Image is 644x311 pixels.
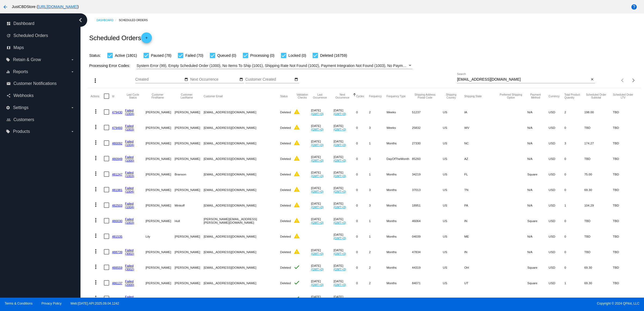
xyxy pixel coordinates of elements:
mat-cell: [EMAIL_ADDRESS][DOMAIN_NAME] [204,197,280,213]
mat-icon: more_vert [92,77,98,84]
mat-icon: more_vert [93,264,99,270]
a: (GMT+0) [311,143,324,147]
mat-cell: US [443,166,464,182]
mat-cell: [PERSON_NAME] [175,228,204,244]
mat-cell: USD [549,166,565,182]
a: (3002) [125,267,134,271]
a: (GMT+0) [334,174,346,178]
a: (GMT+0) [311,128,324,131]
mat-cell: 2 [564,104,584,120]
mat-cell: 0 [564,228,584,244]
mat-cell: Weeks [386,104,412,120]
mat-cell: [EMAIL_ADDRESS][DOMAIN_NAME] [204,275,280,291]
mat-cell: 0 [356,197,369,213]
mat-cell: TBD [613,213,638,228]
span: Customer Notifications [13,81,57,86]
mat-cell: [EMAIL_ADDRESS][DOMAIN_NAME] [204,228,280,244]
mat-cell: [DATE] [311,135,334,151]
mat-cell: 2 [369,104,386,120]
button: Change sorting for ShippingState [464,95,482,98]
mat-cell: [PERSON_NAME] [145,151,174,166]
a: dashboard Dashboard [6,19,75,28]
mat-cell: 0 [564,151,584,166]
mat-icon: more_vert [93,108,99,115]
mat-cell: 0 [356,135,369,151]
mat-cell: TBD [584,228,613,244]
mat-cell: 198.00 [584,104,613,120]
a: 481981 [112,188,122,192]
mat-cell: [EMAIL_ADDRESS][DOMAIN_NAME] [204,120,280,135]
mat-cell: 1 [369,135,386,151]
mat-cell: 0 [356,182,369,197]
mat-cell: TBD [584,151,613,166]
span: Scheduled Orders [13,33,48,38]
mat-cell: TBD [584,244,613,260]
mat-cell: [EMAIL_ADDRESS][DOMAIN_NAME] [204,182,280,197]
mat-cell: TBD [613,228,638,244]
mat-cell: [PERSON_NAME] [175,182,204,197]
mat-cell: Hull [175,213,204,228]
mat-cell: [DATE] [334,213,356,228]
a: (3002) [125,252,134,255]
mat-cell: Square [527,213,548,228]
mat-cell: [DATE] [311,260,334,275]
mat-cell: Months [386,244,412,260]
a: Failed [125,248,134,252]
mat-cell: N/A [527,197,548,213]
span: Customers [13,117,34,122]
mat-cell: [PERSON_NAME] [175,120,204,135]
a: (1004) [125,143,134,147]
i: share [6,93,11,98]
mat-cell: 47834 [412,244,443,260]
a: 479430 [112,110,122,114]
mat-cell: USD [549,228,565,244]
mat-cell: Branson [175,166,204,182]
mat-cell: 2 [369,244,386,260]
a: Failed [125,202,134,205]
a: [URL][DOMAIN_NAME] [38,5,78,9]
a: (1004) [125,112,134,115]
button: Clear [589,77,595,83]
mat-cell: US [443,244,464,260]
a: Failed [125,264,134,267]
a: share Webhooks [6,91,75,100]
mat-cell: [PERSON_NAME] [145,166,174,182]
mat-icon: more_vert [93,217,99,223]
mat-cell: 37013 [412,182,443,197]
button: Change sorting for CustomerEmail [204,95,223,98]
a: (GMT+0) [334,143,346,147]
mat-cell: 46064 [412,213,443,228]
a: people_outline Customers [6,115,75,124]
mat-cell: 0 [356,260,369,275]
mat-cell: N/A [527,244,548,260]
span: Dashboard [13,21,34,26]
mat-cell: Weeks [386,120,412,135]
mat-cell: OH [464,260,499,275]
mat-cell: 1 [564,197,584,213]
mat-cell: [PERSON_NAME] [145,213,174,228]
mat-cell: FL [464,166,499,182]
button: Change sorting for LastProcessingCycleId [125,93,141,99]
mat-icon: close [590,77,594,82]
a: (GMT+0) [334,205,346,209]
button: Change sorting for PreferredShippingOption [499,93,522,99]
a: Failed [125,155,134,159]
button: Change sorting for CustomerFirstName [145,93,170,99]
mat-cell: Months [386,260,412,275]
mat-cell: US [443,104,464,120]
mat-cell: 0 [564,213,584,228]
mat-cell: [PERSON_NAME] [145,182,174,197]
mat-cell: TBD [584,120,613,135]
a: Failed [125,186,134,190]
mat-icon: date_range [239,77,243,82]
mat-cell: TBD [613,135,638,151]
mat-cell: 3 [369,151,386,166]
mat-cell: Lily [145,228,174,244]
mat-cell: PA [464,197,499,213]
a: 480092 [112,141,122,145]
mat-cell: Months [386,197,412,213]
a: Scheduled Orders [119,16,152,24]
mat-cell: Months [386,213,412,228]
mat-cell: 69.30 [584,260,613,275]
mat-cell: [EMAIL_ADDRESS][DOMAIN_NAME] [204,166,280,182]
